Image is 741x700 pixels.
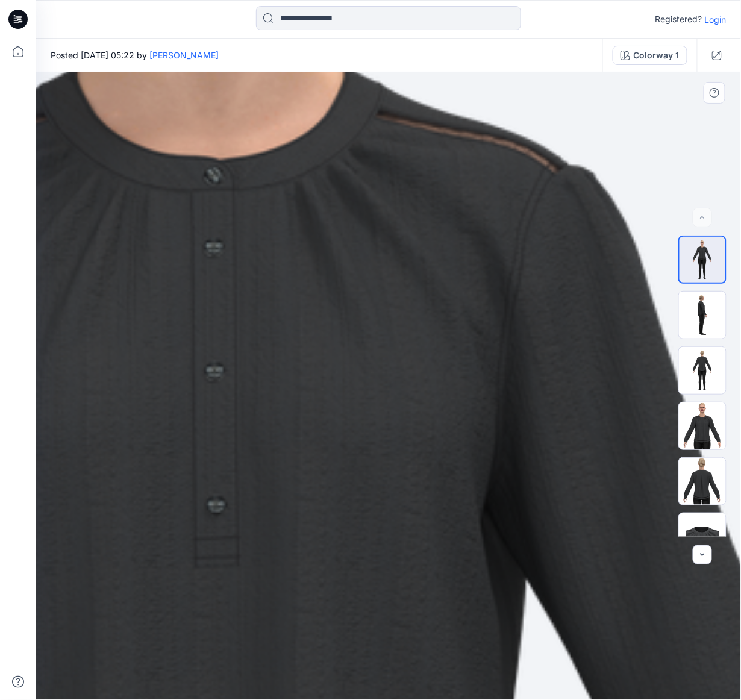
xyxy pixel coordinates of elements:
[634,49,680,62] div: Colorway 1
[679,402,726,449] img: 333232_0 - Copy
[679,347,726,394] img: 333232_2
[679,513,726,560] img: 333232_1
[680,237,725,283] img: 333232_0
[655,12,702,27] p: Registered?
[51,49,219,61] span: Posted [DATE] 05:22 by
[679,292,726,339] img: 333232
[679,458,726,505] img: 333232_2 - Copy
[613,46,687,65] button: Colorway 1
[149,50,219,60] a: [PERSON_NAME]
[705,13,727,26] p: Login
